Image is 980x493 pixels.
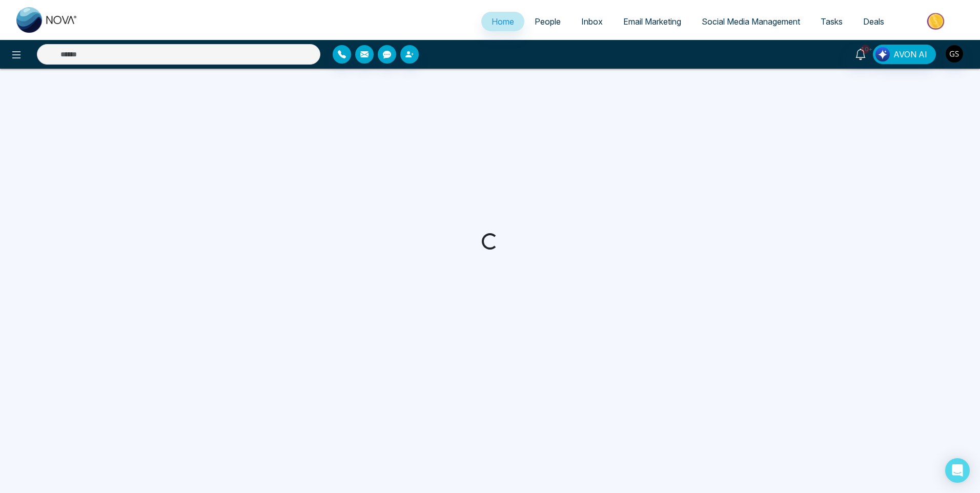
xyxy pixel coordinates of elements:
a: People [524,12,571,31]
img: Lead Flow [875,47,890,61]
img: Market-place.gif [900,10,974,33]
a: Email Marketing [613,12,691,31]
img: Nova CRM Logo [16,7,78,33]
span: AVON AI [893,48,927,60]
span: Social Media Management [702,16,800,27]
a: Tasks [810,12,853,31]
span: Email Marketing [623,16,681,27]
span: Tasks [821,16,843,27]
a: Deals [853,12,894,31]
span: Inbox [581,16,603,27]
span: People [535,16,561,27]
a: Inbox [571,12,613,31]
span: Home [492,16,514,27]
span: 10+ [861,45,870,54]
img: User Avatar [946,45,963,63]
button: AVON AI [873,45,936,64]
span: Deals [863,16,884,27]
a: 10+ [848,45,873,63]
a: Social Media Management [691,12,810,31]
a: Home [481,12,524,31]
div: Open Intercom Messenger [945,458,970,483]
